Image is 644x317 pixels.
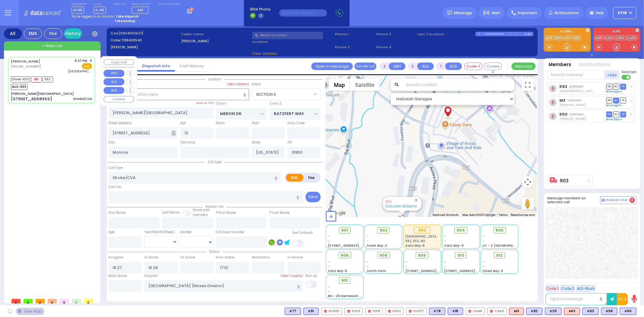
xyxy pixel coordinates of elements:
span: M3 [138,8,143,12]
span: AT - 2 [GEOGRAPHIC_DATA] [483,243,528,248]
a: 903 [385,199,392,204]
a: K50 [559,112,568,117]
span: - [444,264,446,269]
span: + New call [42,43,62,49]
button: Show street map [329,79,350,91]
span: Shia Grunhut [559,89,622,93]
label: ZIP [287,140,292,145]
input: (000)000-00000 [279,9,327,17]
a: CAR3 [614,36,626,40]
span: - [444,234,446,239]
div: BLS [526,308,543,315]
span: - [367,260,369,264]
label: On Scene [180,255,195,260]
button: Send [306,192,321,202]
span: - [483,239,485,243]
a: K40 [595,36,604,40]
span: Forest Bay-3 [483,269,503,273]
a: K82 [559,84,567,89]
span: - [328,239,330,243]
span: Sanz Bay-4 [444,243,464,248]
label: Turn off text [622,74,631,80]
div: Year/Month/Week/Day [144,230,178,235]
label: Cross 2 [270,101,282,106]
div: K63 [582,308,599,315]
span: DR [606,98,612,103]
label: Floor [252,121,259,126]
span: Call type [205,160,225,164]
strong: Take backup [114,19,135,23]
button: Internal Chat 4 [600,196,636,204]
div: M13 [564,308,580,315]
label: Entry Code [287,121,305,126]
div: Stroke/CVA [73,97,92,101]
span: 909 [418,252,426,258]
button: Notifications [579,61,610,68]
button: Toggle fullscreen view [522,79,534,91]
small: Share with [193,208,210,212]
h5: Message members on selected call [548,196,600,204]
label: Gender [180,230,192,235]
input: Search hospital [144,280,303,292]
span: [0904202527] [119,31,143,36]
span: K-40 [94,7,106,14]
div: K78 [429,308,445,315]
img: comment-alt.png [602,199,605,202]
div: K82 [526,308,543,315]
label: Age [109,230,115,235]
label: Areas [252,82,261,87]
span: DR [606,111,612,117]
span: 0 [84,299,93,303]
span: Send text [622,70,636,74]
label: Fire [303,174,320,181]
span: SO [613,98,619,103]
button: COVERED [104,96,134,103]
span: 913 [341,277,348,283]
img: red-radio-icon.svg [490,310,493,313]
label: Pick up [306,274,317,278]
span: Phone 1 [335,32,374,37]
a: M3 [559,98,566,103]
span: [STREET_ADDRESS][PERSON_NAME] [328,243,385,248]
span: [PHONE_NUMBER] [11,64,41,69]
span: [STREET_ADDRESS][PERSON_NAME] [444,269,501,273]
span: ✕ [89,58,92,63]
span: - [405,260,407,264]
span: BRIA Phone [250,7,270,12]
button: Code 2 [560,285,575,292]
img: red-radio-icon.svg [347,310,350,313]
span: Location [205,77,224,82]
label: Fire units on call [158,2,180,6]
span: Important [518,10,537,16]
span: 912 [496,252,503,258]
a: Call History [175,63,209,69]
span: Message [454,10,472,16]
span: BG - 29 Merriewold S. [328,294,362,298]
label: P Last Name [270,210,290,215]
label: EMS [286,174,303,181]
span: Clear address [252,51,277,56]
span: - [328,234,330,239]
label: City [109,140,115,145]
a: 903 [560,178,569,183]
label: Dispatcher [72,2,87,6]
div: See map [16,308,44,315]
strong: Take dispatch [116,14,139,19]
label: Apt [180,121,186,126]
label: Last Name [162,210,179,215]
label: Cross 1 [216,101,227,106]
a: Send again [606,90,622,93]
span: 904 [457,227,465,233]
div: Fire [44,28,62,39]
span: Chananya Indig [559,103,586,107]
label: [PERSON_NAME] [111,45,179,50]
span: Patient info [203,204,226,209]
div: K81 [448,308,463,315]
span: TR [620,111,626,117]
span: - [367,234,369,239]
div: FD330 [321,308,342,315]
span: Montefiore Medical Center (Moses Division) [68,69,92,74]
div: 903 [414,227,431,234]
div: FD22 [385,308,404,315]
button: Code-1 [464,62,482,70]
